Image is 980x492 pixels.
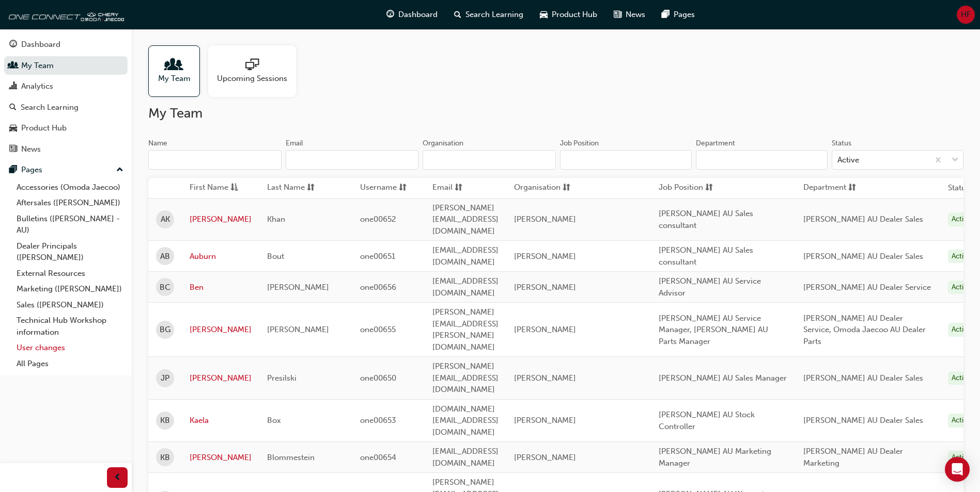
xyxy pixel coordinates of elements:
th: Status [948,182,970,194]
span: [PERSON_NAME][EMAIL_ADDRESS][DOMAIN_NAME] [432,203,499,236]
span: News [626,9,645,21]
span: chart-icon [9,82,17,91]
span: sorting-icon [307,182,315,194]
a: External Resources [12,266,128,282]
div: Active [948,371,975,385]
span: Bout [267,252,284,261]
span: news-icon [9,145,17,154]
span: First Name [190,182,228,194]
a: Sales ([PERSON_NAME]) [12,297,128,313]
span: Dashboard [398,9,438,21]
span: [PERSON_NAME] [267,283,329,292]
input: Email [286,150,419,170]
span: AK [161,214,170,225]
a: [PERSON_NAME] [190,452,252,464]
span: Search Learning [465,9,523,21]
span: [PERSON_NAME] [267,325,329,334]
a: search-iconSearch Learning [446,4,532,25]
div: Name [148,138,167,149]
div: Active [948,212,975,226]
span: Department [803,182,846,194]
span: [PERSON_NAME][EMAIL_ADDRESS][PERSON_NAME][DOMAIN_NAME] [432,307,499,352]
span: Pages [674,9,695,21]
span: Presilski [267,373,297,383]
div: Analytics [21,80,53,92]
div: Search Learning [21,102,79,113]
span: one00656 [360,283,396,292]
a: Accessories (Omoda Jaecoo) [12,179,128,195]
a: [PERSON_NAME] [190,324,252,336]
span: [PERSON_NAME] [514,416,576,425]
div: Active [948,281,975,294]
span: guage-icon [9,40,17,50]
span: news-icon [614,8,621,21]
span: sessionType_ONLINE_URL-icon [245,58,259,73]
span: [PERSON_NAME] AU Sales consultant [659,245,753,267]
span: [PERSON_NAME] [514,252,576,261]
span: [PERSON_NAME] AU Service Manager, [PERSON_NAME] AU Parts Manager [659,314,768,346]
a: Technical Hub Workshop information [12,313,128,340]
span: Email [432,182,453,194]
span: search-icon [454,8,461,21]
img: oneconnect [5,4,124,25]
span: [PERSON_NAME] [514,325,576,334]
span: Organisation [514,182,561,194]
a: Auburn [190,251,252,263]
input: Organisation [423,150,556,170]
button: Job Positionsorting-icon [659,182,715,194]
a: My Team [4,56,128,75]
a: Aftersales ([PERSON_NAME]) [12,195,128,211]
span: sorting-icon [399,182,407,194]
span: search-icon [9,103,17,112]
a: Ben [190,282,252,293]
span: asc-icon [230,182,238,194]
span: one00651 [360,252,395,261]
span: [PERSON_NAME] AU Dealer Sales [803,252,923,261]
div: Active [837,154,859,166]
span: Upcoming Sessions [217,73,287,85]
button: DashboardMy TeamAnalyticsSearch LearningProduct HubNews [4,33,128,160]
button: First Nameasc-icon [190,182,246,194]
span: sorting-icon [563,182,570,194]
a: Dealer Principals ([PERSON_NAME]) [12,238,128,266]
div: News [21,143,41,155]
div: Product Hub [21,122,67,134]
span: car-icon [9,124,17,133]
a: car-iconProduct Hub [532,4,605,25]
span: [PERSON_NAME] AU Dealer Sales [803,416,923,425]
button: Organisationsorting-icon [514,182,571,194]
span: KB [160,415,170,427]
span: prev-icon [114,471,121,484]
span: down-icon [952,154,959,167]
h2: My Team [148,105,963,122]
div: Active [948,414,975,428]
a: guage-iconDashboard [378,4,446,25]
span: pages-icon [9,166,17,175]
span: [PERSON_NAME] AU Dealer Marketing [803,447,903,468]
span: sorting-icon [455,182,462,194]
span: KB [160,452,170,464]
span: [PERSON_NAME][EMAIL_ADDRESS][DOMAIN_NAME] [432,362,499,394]
a: Upcoming Sessions [208,45,304,97]
span: HF [961,9,971,21]
a: All Pages [12,356,128,372]
input: Department [696,150,828,170]
span: Username [360,182,397,194]
a: Dashboard [4,35,128,54]
a: User changes [12,340,128,356]
span: one00654 [360,453,396,462]
span: up-icon [116,163,123,177]
span: [PERSON_NAME] AU Dealer Sales [803,215,923,224]
a: News [4,140,128,159]
span: [PERSON_NAME] AU Dealer Service, Omoda Jaecoo AU Dealer Parts [803,314,926,346]
a: pages-iconPages [654,4,703,25]
div: Job Position [560,138,599,149]
span: AB [160,251,170,263]
div: Dashboard [21,39,60,51]
button: Pages [4,160,128,179]
span: Last Name [267,182,305,194]
span: [PERSON_NAME] [514,373,576,383]
span: [PERSON_NAME] [514,215,576,224]
div: Active [948,250,975,264]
